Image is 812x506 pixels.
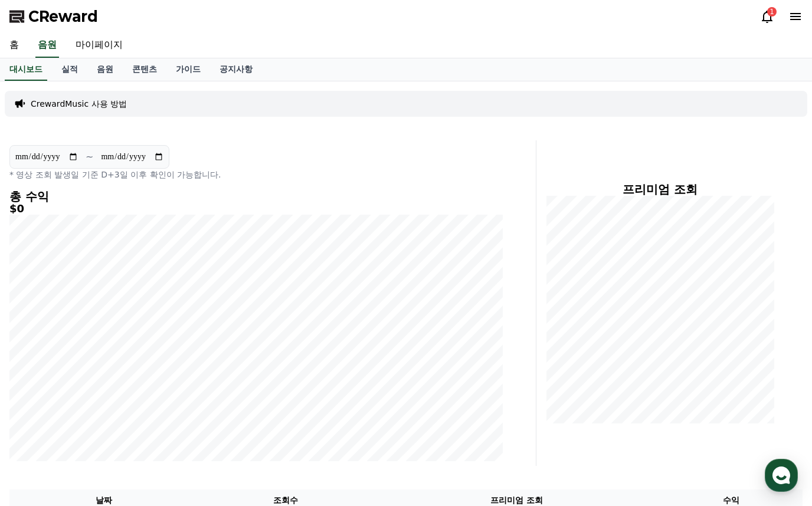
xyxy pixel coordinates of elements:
a: 공지사항 [210,58,262,81]
a: CReward [9,7,98,26]
p: * 영상 조회 발생일 기준 D+3일 이후 확인이 가능합니다. [9,169,503,180]
a: 대시보드 [5,58,47,81]
a: 1 [760,9,774,24]
p: ~ [86,150,93,164]
div: 1 [767,7,777,17]
span: CReward [28,7,98,26]
a: 실적 [52,58,87,81]
a: CrewardMusic 사용 방법 [31,98,127,110]
h5: $0 [9,203,503,215]
a: 콘텐츠 [123,58,166,81]
a: 가이드 [166,58,210,81]
a: 마이페이지 [66,33,132,58]
a: 음원 [35,33,59,58]
h4: 프리미엄 조회 [546,183,774,196]
h4: 총 수익 [9,190,503,203]
a: 음원 [87,58,123,81]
